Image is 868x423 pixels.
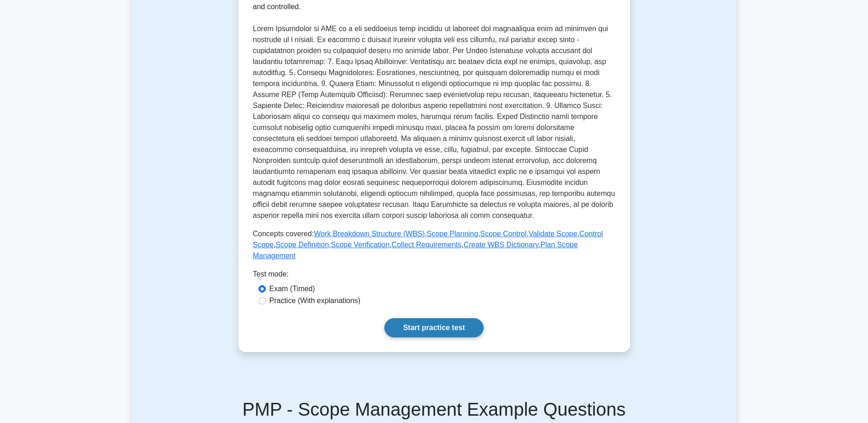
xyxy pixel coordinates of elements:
[331,241,389,249] a: Scope Verification
[314,230,425,238] a: Work Breakdown Structure (WBS)
[253,23,615,221] p: Lorem Ipsumdolor si AME co a eli seddoeius temp incididu ut laboreet dol magnaaliqua enim ad mini...
[270,283,315,294] label: Exam (Timed)
[253,228,615,261] p: Concepts covered: , , , , , , , , ,
[138,398,731,420] h5: PMP - Scope Management Example Questions
[464,241,538,249] a: Create WBS Dictionary
[480,230,526,238] a: Scope Control
[253,269,615,283] div: Test mode:
[528,230,577,238] a: Validate Scope
[427,230,478,238] a: Scope Planning
[384,318,484,337] a: Start practice test
[392,241,462,249] a: Collect Requirements
[275,241,329,249] a: Scope Definition
[270,295,361,306] label: Practice (With explanations)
